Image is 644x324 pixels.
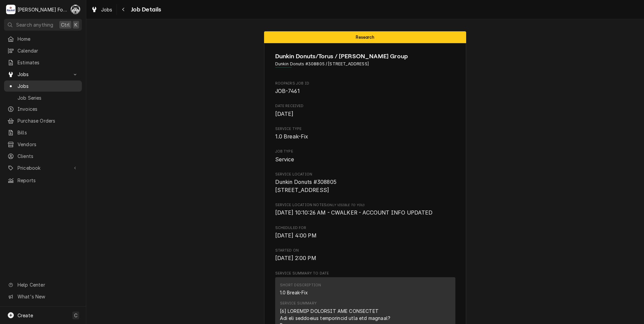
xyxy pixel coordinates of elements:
button: Search anythingCtrlK [4,19,82,31]
span: Name [275,52,455,61]
span: Service Location [275,172,455,177]
span: Pricebook [18,164,68,171]
span: Clients [18,153,78,160]
span: Job Type [275,156,455,164]
a: Invoices [4,103,82,115]
a: Reports [4,175,82,186]
span: What's New [18,293,78,300]
span: [DATE] 2:00 PM [275,255,316,261]
span: Address [275,61,455,67]
a: Job Series [4,92,82,103]
span: Research [356,35,374,39]
span: [DATE] [275,111,294,117]
span: Started On [275,254,455,262]
a: Vendors [4,139,82,150]
div: Service Type [275,126,455,141]
span: Estimates [18,59,78,66]
a: Clients [4,151,82,162]
div: Client Information [275,52,455,72]
span: Purchase Orders [18,117,78,124]
button: Navigate back [118,4,129,15]
div: Scheduled For [275,225,455,240]
span: Service Type [275,133,455,141]
a: Jobs [88,4,115,15]
span: Date Received [275,110,455,118]
div: Date Received [275,103,455,118]
div: Service Summary [280,301,317,306]
div: Started On [275,248,455,262]
div: [object Object] [275,202,455,217]
span: Calendar [18,47,78,54]
span: Create [18,313,33,318]
span: Service Summary To Date [275,271,455,276]
span: Jobs [101,6,112,13]
span: Service Location [275,178,455,194]
span: Roopairs Job ID [275,81,455,86]
span: Date Received [275,103,455,109]
a: Jobs [4,80,82,92]
div: Job Type [275,149,455,163]
span: Job Series [18,94,78,101]
span: Service Location Notes [275,202,455,208]
a: Go to Jobs [4,69,82,80]
div: 1.0 Break-Fix [280,289,308,296]
span: [DATE] 4:00 PM [275,232,317,239]
span: Jobs [18,71,68,78]
a: Purchase Orders [4,115,82,126]
a: Go to Pricebook [4,162,82,173]
div: [PERSON_NAME] Food Equipment Service [18,6,67,13]
div: Roopairs Job ID [275,81,455,95]
span: Invoices [18,105,78,112]
span: Bills [18,129,78,136]
a: Go to Help Center [4,279,82,290]
span: Ctrl [61,21,70,28]
span: JOB-7461 [275,88,300,94]
a: Estimates [4,57,82,68]
span: K [74,21,77,28]
span: Scheduled For [275,225,455,231]
a: Bills [4,127,82,138]
span: Home [18,35,78,42]
span: (Only Visible to You) [326,203,364,207]
span: Service Type [275,126,455,132]
span: Help Center [18,281,78,288]
span: [DATE] 10:10:26 AM - CWALKER - ACCOUNT INFO UPDATED [275,209,433,216]
div: Chris Murphy (103)'s Avatar [71,5,80,14]
div: C( [71,5,80,14]
span: Scheduled For [275,232,455,240]
a: Home [4,33,82,44]
span: Search anything [16,21,53,28]
span: Vendors [18,141,78,148]
span: Started On [275,248,455,253]
span: Service [275,156,294,163]
span: [object Object] [275,209,455,217]
a: Go to What's New [4,291,82,302]
div: Short Description [280,283,321,288]
span: C [74,312,77,319]
span: 1.0 Break-Fix [275,133,309,140]
a: Calendar [4,45,82,56]
div: Marshall Food Equipment Service's Avatar [6,5,15,14]
span: Roopairs Job ID [275,87,455,95]
span: Job Details [129,5,161,14]
span: Jobs [18,83,78,90]
span: Reports [18,177,78,184]
span: Job Type [275,149,455,154]
div: M [6,5,15,14]
span: Dunkin Donuts #308805 [STREET_ADDRESS] [275,179,336,193]
div: Status [264,31,466,43]
div: Service Location [275,172,455,194]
